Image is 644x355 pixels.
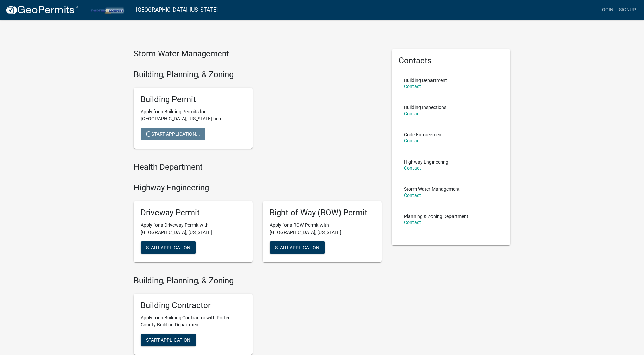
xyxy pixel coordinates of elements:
[404,187,460,191] p: Storm Water Management
[141,108,246,122] p: Apply for a Building Permits for [GEOGRAPHIC_DATA], [US_STATE] here
[404,78,447,83] p: Building Department
[404,220,421,225] a: Contact
[404,192,421,198] a: Contact
[134,49,382,59] h4: Storm Water Management
[141,241,196,254] button: Start Application
[146,244,190,250] span: Start Application
[141,334,196,346] button: Start Application
[404,138,421,143] a: Contact
[404,84,421,89] a: Contact
[134,276,382,286] h4: Building, Planning, & Zoning
[84,5,131,14] img: Porter County, Indiana
[134,183,382,193] h4: Highway Engineering
[404,105,446,110] p: Building Inspections
[404,159,448,164] p: Highway Engineering
[404,214,468,219] p: Planning & Zoning Department
[141,208,246,218] h5: Driveway Permit
[146,337,190,343] span: Start Application
[399,56,504,66] h5: Contacts
[141,301,246,310] h5: Building Contractor
[270,208,375,218] h5: Right-of-Way (ROW) Permit
[596,3,616,16] a: Login
[404,165,421,171] a: Contact
[141,222,246,236] p: Apply for a Driveway Permit with [GEOGRAPHIC_DATA], [US_STATE]
[275,244,319,250] span: Start Application
[146,131,200,137] span: Start Application...
[141,314,246,328] p: Apply for a Building Contractor with Porter County Building Department
[404,132,443,137] p: Code Enforcement
[134,162,382,172] h4: Health Department
[616,3,639,16] a: Signup
[134,70,382,80] h4: Building, Planning, & Zoning
[141,128,205,140] button: Start Application...
[141,95,246,104] h5: Building Permit
[404,111,421,116] a: Contact
[270,241,325,254] button: Start Application
[136,4,218,16] a: [GEOGRAPHIC_DATA], [US_STATE]
[270,222,375,236] p: Apply for a ROW Permit with [GEOGRAPHIC_DATA], [US_STATE]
